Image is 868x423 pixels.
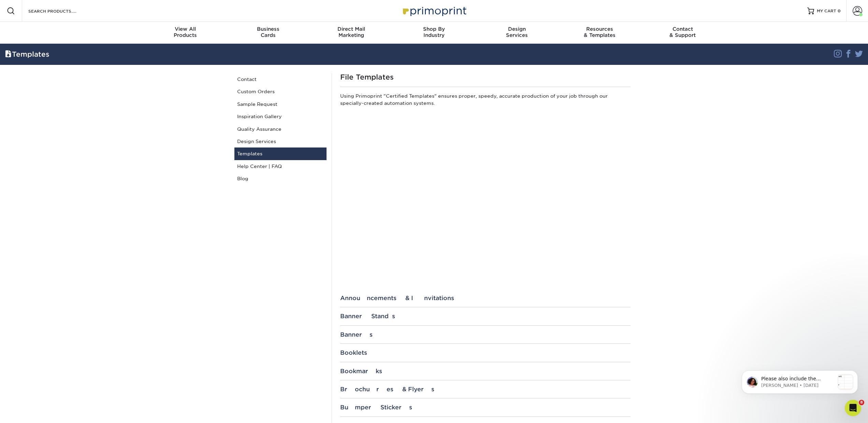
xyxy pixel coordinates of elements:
[340,73,631,81] h1: File Templates
[732,357,868,405] iframe: Intercom notifications message
[340,404,631,411] div: Bumper Stickers
[310,26,393,38] div: Marketing
[234,110,327,123] a: Inspiration Gallery
[817,8,836,14] span: MY CART
[641,26,724,38] div: & Support
[475,26,558,38] div: Services
[234,135,327,147] a: Design Services
[234,73,327,85] a: Contact
[234,85,327,98] a: Custom Orders
[340,368,631,375] div: Bookmarks
[340,386,631,393] div: Brochures & Flyers
[227,26,310,32] span: Business
[558,26,641,32] span: Resources
[641,22,724,44] a: Contact& Support
[144,26,227,32] span: View All
[475,22,558,44] a: DesignServices
[28,7,94,15] input: SEARCH PRODUCTS.....
[475,26,558,32] span: Design
[310,26,393,32] span: Direct Mail
[838,9,841,13] span: 0
[234,147,327,160] a: Templates
[340,93,631,109] p: Using Primoprint "Certified Templates" ensures proper, speedy, accurate production of your job th...
[234,160,327,172] a: Help Center | FAQ
[234,172,327,185] a: Blog
[845,400,861,416] iframe: Intercom live chat
[340,331,631,338] div: Banners
[340,313,631,320] div: Banner Stands
[310,22,393,44] a: Direct MailMarketing
[393,26,476,38] div: Industry
[859,400,864,405] span: 8
[393,22,476,44] a: Shop ByIndustry
[558,26,641,38] div: & Templates
[641,26,724,32] span: Contact
[340,349,631,356] div: Booklets
[227,22,310,44] a: BusinessCards
[227,26,310,38] div: Cards
[144,22,227,44] a: View AllProducts
[234,98,327,110] a: Sample Request
[393,26,476,32] span: Shop By
[400,3,468,18] img: Primoprint
[558,22,641,44] a: Resources& Templates
[144,26,227,38] div: Products
[340,295,631,301] div: Announcements & Invitations
[234,123,327,135] a: Quality Assurance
